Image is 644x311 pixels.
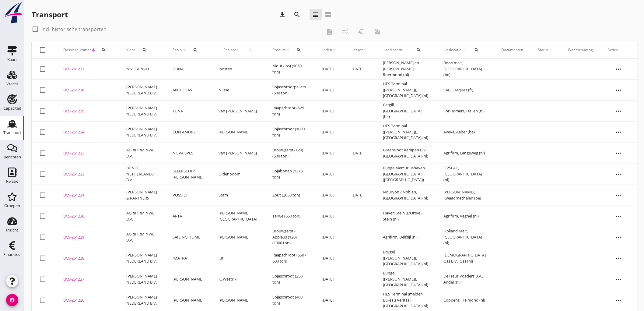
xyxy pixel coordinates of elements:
[265,227,314,248] td: Brouwgerst - Applaus (120) (1000 ton)
[443,47,462,53] span: Loslocatie
[165,185,211,206] td: POSSIDI
[4,155,21,159] div: Berichten
[436,248,494,269] td: [DEMOGRAPHIC_DATA] Oss B.V., Oss (nl)
[211,227,265,248] td: [PERSON_NAME]
[314,164,344,185] td: [DATE]
[610,229,627,246] i: more_horiz
[610,271,627,288] i: more_horiz
[165,59,211,80] td: GUNA
[6,294,18,306] i: account_circle
[314,101,344,122] td: [DATE]
[119,101,165,122] td: [PERSON_NAME] NEDERLAND B.V.
[293,11,301,18] i: search
[3,106,21,110] div: Capaciteit
[165,164,211,185] td: SLEEPSCHIP [PERSON_NAME]
[63,150,112,156] div: BCS-251233
[610,250,627,267] i: more_horiz
[352,47,363,53] span: Lossen
[265,59,314,80] td: Mout (los) (1050 ton)
[610,103,627,120] i: more_horiz
[610,82,627,99] i: more_horiz
[265,143,314,164] td: Brouwgerst (120) (500 ton)
[165,248,211,269] td: IMATRA
[344,59,376,80] td: [DATE]
[6,82,18,86] div: Vracht
[7,58,17,62] div: Kaart
[119,290,165,311] td: [PERSON_NAME] NEDERLAND B.V.
[314,80,344,101] td: [DATE]
[211,143,265,164] td: van [PERSON_NAME]
[165,206,211,227] td: ARTA
[6,228,18,232] div: Inzicht
[63,234,112,240] div: BCS-251229
[376,206,436,227] td: Haven Stein (L'Ortye), Stein (nl)
[119,185,165,206] td: [PERSON_NAME] & PARTNERS
[211,269,265,290] td: K. Westrik
[610,61,627,78] i: more_horiz
[436,143,494,164] td: Agrifirm, Langeweg (nl)
[63,255,112,261] div: BCS-251228
[376,269,436,290] td: Bunge ([PERSON_NAME]), [GEOGRAPHIC_DATA] (nl)
[607,47,629,53] div: Acties
[538,47,548,53] span: Status
[3,253,21,256] div: Financieel
[63,129,112,135] div: BCS-251234
[610,292,627,309] i: more_horiz
[314,227,344,248] td: [DATE]
[142,48,147,52] i: search
[265,101,314,122] td: Raapschroot (525 ton)
[165,101,211,122] td: YUNA
[119,122,165,143] td: [PERSON_NAME] NEDERLAND B.V.
[63,297,112,303] div: BCS-251226
[568,47,593,53] div: Waarschuwing
[265,164,314,185] td: Sojabonen (1370 ton)
[332,48,337,52] i: arrow_upward
[610,208,627,225] i: more_horiz
[279,11,286,18] i: download
[119,248,165,269] td: [PERSON_NAME] NEDERLAND B.V.
[265,269,314,290] td: Sojaschroot (250 ton)
[363,48,368,52] i: arrow_upward
[376,227,436,248] td: Agrifirm, Delfzijl (nl)
[265,80,314,101] td: Sojaschrootpellets (500 ton)
[314,122,344,143] td: [DATE]
[610,124,627,141] i: more_horiz
[6,179,18,183] div: Relatie
[211,290,265,311] td: [PERSON_NAME]
[165,80,211,101] td: ANTIO SAS
[314,143,344,164] td: [DATE]
[63,213,112,219] div: BCS-251230
[265,248,314,269] td: Raapschroot (550 - 600 ton)
[314,59,344,80] td: [DATE]
[119,59,165,80] td: N.V. CARGILL
[165,290,211,311] td: [PERSON_NAME]
[211,101,265,122] td: van [PERSON_NAME]
[165,227,211,248] td: SAILING HOME
[416,48,421,52] i: search
[219,47,243,53] span: Schipper
[312,11,319,18] i: view_headline
[436,101,494,122] td: ForFarmers, Heijen (nl)
[211,206,265,227] td: [PERSON_NAME][GEOGRAPHIC_DATA]
[1,2,23,24] img: logo-small.a267ee39.svg
[610,145,627,162] i: more_horiz
[314,248,344,269] td: [DATE]
[182,48,187,52] i: arrow_upward
[314,185,344,206] td: [DATE]
[63,47,91,53] span: Dossiernummer
[165,122,211,143] td: CON AMORE
[63,87,112,93] div: BCS-251236
[63,171,112,177] div: BCS-251232
[404,48,410,52] i: arrow_upward
[32,10,68,19] div: Transport
[474,48,479,52] i: search
[165,143,211,164] td: NOVA SPES
[376,143,436,164] td: Graansloot Kampen B.V., [GEOGRAPHIC_DATA] (nl)
[63,108,112,114] div: BCS-251235
[272,47,286,53] span: Product
[436,290,494,311] td: Coppens, Helmond (nl)
[314,290,344,311] td: [DATE]
[119,80,165,101] td: [PERSON_NAME] NEDERLAND B.V.
[501,47,523,53] div: Documenten
[548,48,553,52] i: arrow_upward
